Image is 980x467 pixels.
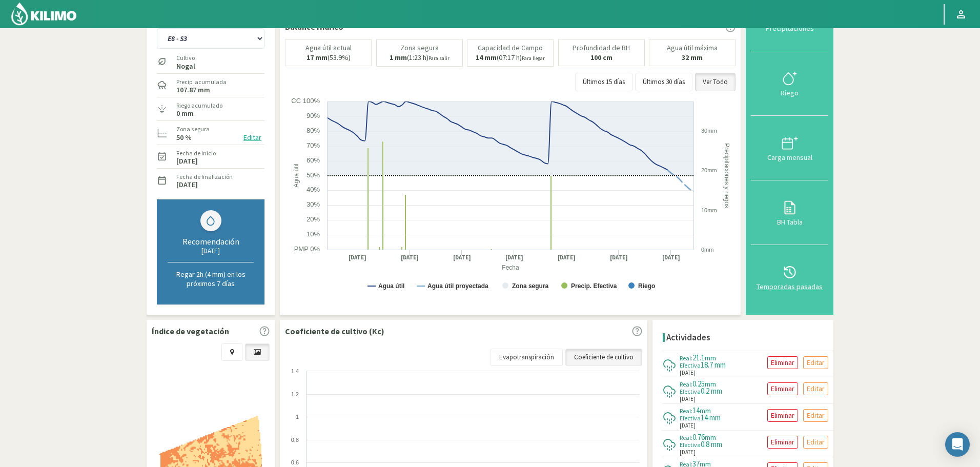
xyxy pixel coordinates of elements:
p: (53.9%) [307,54,351,62]
label: Cultivo [176,53,195,63]
span: mm [705,433,716,442]
text: [DATE] [558,254,576,261]
span: 14 mm [701,413,721,422]
p: Índice de vegetación [152,325,229,337]
text: 40% [307,186,320,193]
a: Coeficiente de cultivo [565,349,642,366]
p: (1:23 h) [390,54,450,62]
label: 0 mm [176,110,194,117]
div: Riego [754,89,825,96]
text: 20% [307,215,320,223]
div: BH Tabla [754,218,825,226]
text: Fecha [502,264,519,271]
text: [DATE] [401,254,419,261]
label: Fecha de inicio [176,149,216,158]
p: Editar [807,410,825,421]
label: [DATE] [176,181,198,188]
p: Coeficiente de cultivo (Kc) [285,325,384,337]
div: [DATE] [168,247,254,255]
text: 10mm [701,207,717,213]
p: Zona segura [400,44,439,52]
label: Fecha de finalización [176,172,233,181]
span: Real: [680,407,692,415]
text: CC 100% [291,97,320,105]
text: Precip. Efectiva [571,282,617,290]
button: Ver Todo [695,73,736,91]
text: 10% [307,230,320,238]
span: 21.1 [692,353,705,362]
span: Real: [680,380,692,388]
p: Profundidad de BH [573,44,630,52]
span: mm [705,379,716,389]
text: 0.6 [291,459,299,465]
button: Eliminar [767,356,798,369]
text: PMP 0% [294,245,320,253]
text: [DATE] [349,254,366,261]
text: Zona segura [512,282,549,290]
button: Temporadas pasadas [751,245,828,310]
span: 0.2 mm [701,386,722,396]
text: 70% [307,141,320,149]
span: Efectiva [680,388,701,395]
label: Zona segura [176,125,210,134]
button: Eliminar [767,436,798,449]
button: Carga mensual [751,116,828,180]
b: 32 mm [682,53,703,62]
img: Kilimo [10,2,77,26]
a: Evapotranspiración [491,349,563,366]
label: Nogal [176,63,195,70]
b: 14 mm [476,53,497,62]
span: Efectiva [680,414,701,422]
small: Para salir [428,55,450,62]
text: Agua útil [378,282,404,290]
button: Eliminar [767,382,798,395]
text: Riego [638,282,655,290]
text: 30mm [701,128,717,134]
text: 60% [307,156,320,164]
text: [DATE] [662,254,680,261]
text: 50% [307,171,320,179]
text: 90% [307,112,320,119]
div: Carga mensual [754,154,825,161]
b: 100 cm [590,53,612,62]
p: Eliminar [771,383,794,395]
small: Para llegar [522,55,545,62]
span: [DATE] [680,448,696,457]
text: 0.8 [291,437,299,443]
label: Precip. acumulada [176,77,227,87]
p: Eliminar [771,357,794,369]
span: 0.76 [692,432,705,442]
span: mm [700,406,711,415]
p: Agua útil actual [305,44,352,52]
p: Agua útil máxima [667,44,718,52]
b: 17 mm [307,53,328,62]
p: Capacidad de Campo [478,44,543,52]
span: Real: [680,354,692,362]
span: [DATE] [680,395,696,403]
button: BH Tabla [751,180,828,245]
text: 1.4 [291,368,299,374]
button: Últimos 15 días [575,73,632,91]
label: [DATE] [176,158,198,165]
text: 1 [296,414,299,420]
text: 20mm [701,167,717,173]
span: 0.25 [692,379,705,389]
div: Temporadas pasadas [754,283,825,290]
button: Riego [751,51,828,116]
span: [DATE] [680,421,696,430]
button: Editar [803,356,828,369]
span: Real: [680,434,692,441]
p: Editar [807,383,825,395]
b: 1 mm [390,53,407,62]
span: Efectiva [680,361,701,369]
p: (07:17 h) [476,54,545,62]
span: Efectiva [680,441,701,449]
text: [DATE] [453,254,471,261]
div: Recomendación [168,236,254,247]
label: 107.87 mm [176,87,210,93]
label: 50 % [176,134,192,141]
div: Open Intercom Messenger [945,432,970,457]
button: Editar [803,436,828,449]
button: Últimos 30 días [635,73,692,91]
text: [DATE] [610,254,628,261]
